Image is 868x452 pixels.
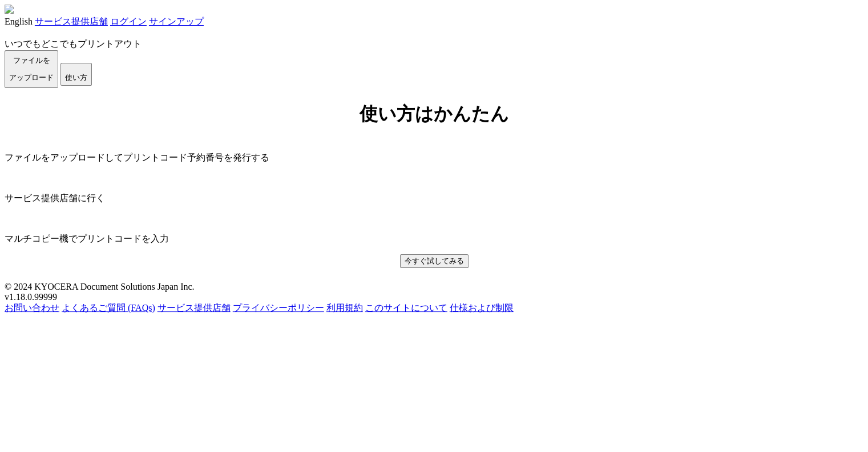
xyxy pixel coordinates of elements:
[5,5,14,14] img: KyoceraLogo_white.png
[5,303,59,313] a: お問い合わせ
[365,303,447,313] a: このサイトについて
[5,233,863,245] p: マルチコピー機でプリントコードを入力
[326,303,363,313] a: 利用規約
[450,303,514,313] a: 仕様および制限
[5,193,863,205] p: サービス提供店舗に行く
[233,303,324,313] a: プライバシーポリシー
[400,254,469,268] button: 今すぐ試してみる
[35,17,108,26] a: サービス提供店舗
[5,282,195,291] span: © 2024 KYOCERA Document Solutions Japan Inc.
[62,303,155,313] a: よくあるご質問 (FAQs)
[60,63,92,86] button: 使い方
[149,17,204,26] a: サインアップ
[5,102,863,127] h1: 使い方はかんたん
[5,292,57,302] span: v1.18.0.99999
[9,56,54,82] span: ファイルを ​​アップロード
[110,17,147,26] a: ログイン
[5,50,58,88] button: ファイルを​​アップロード
[5,39,142,49] a: いつでもどこでもプリントアウト
[5,17,33,26] a: English
[5,152,863,164] p: ファイルをアップロードしてプリントコード予約番号を発行する
[158,303,231,313] a: サービス提供店舗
